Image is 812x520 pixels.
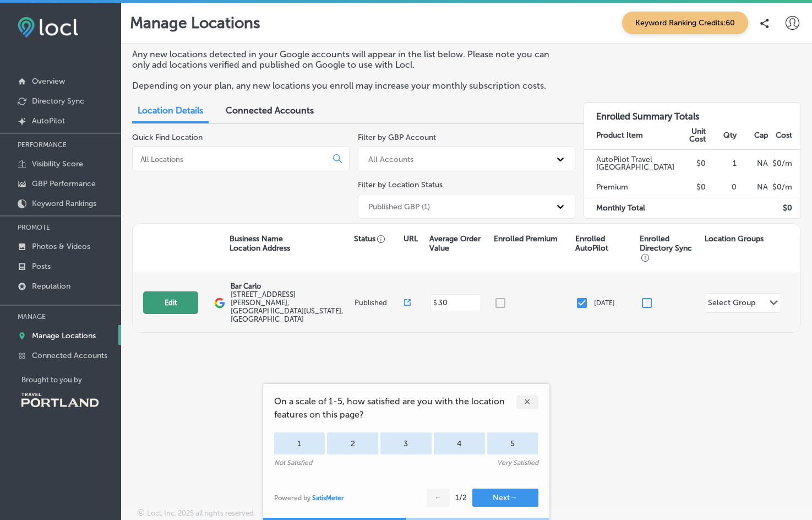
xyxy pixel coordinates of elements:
[226,105,314,116] span: Connected Accounts
[429,234,488,253] p: Average Order Value
[358,133,436,142] label: Filter by GBP Account
[32,351,107,360] p: Connected Accounts
[274,432,325,454] div: 1
[32,199,96,208] p: Keyword Rankings
[622,12,748,34] span: Keyword Ranking Credits: 60
[32,281,70,291] p: Reputation
[737,122,768,150] th: Cap
[404,234,418,243] p: URL
[708,298,755,311] div: Select Group
[231,290,352,323] label: [STREET_ADDRESS][PERSON_NAME] , [GEOGRAPHIC_DATA][US_STATE], [GEOGRAPHIC_DATA]
[231,282,352,290] p: Bar Carlo
[147,509,255,517] p: Locl, Inc. 2025 all rights reserved.
[274,459,312,467] div: Not Satisfied
[675,149,706,177] td: $0
[32,242,90,251] p: Photos & Videos
[706,149,737,177] td: 1
[769,198,800,218] td: $ 0
[274,494,344,502] div: Powered by
[487,432,538,454] div: 5
[497,459,538,467] div: Very Satisfied
[230,234,290,253] p: Business Name Location Address
[368,154,413,164] div: All Accounts
[706,177,737,198] td: 0
[312,494,344,502] a: SatisMeter
[737,149,768,177] td: NA
[427,489,450,507] button: ←
[575,234,634,253] p: Enrolled AutoPilot
[21,376,121,384] p: Brought to you by
[380,432,432,454] div: 3
[132,133,203,142] label: Quick Find Location
[433,299,437,307] p: $
[769,122,800,150] th: Cost
[274,395,516,421] span: On a scale of 1-5, how satisfied are you with the location features on this page?
[769,177,800,198] td: $ 0 /m
[358,180,443,189] label: Filter by Location Status
[494,234,558,243] p: Enrolled Premium
[455,493,467,502] div: 1 / 2
[32,179,96,188] p: GBP Performance
[138,105,203,116] span: Location Details
[705,234,764,243] p: Location Groups
[132,49,567,70] p: Any new locations detected in your Google accounts will appear in the list below. Please note you...
[21,393,99,407] img: Travel Portland
[640,234,699,262] p: Enrolled Directory Sync
[32,262,51,271] p: Posts
[214,297,225,308] img: logo
[594,299,615,307] p: [DATE]
[355,299,404,307] p: Published
[32,96,84,106] p: Directory Sync
[32,116,65,126] p: AutoPilot
[584,149,675,177] td: AutoPilot Travel [GEOGRAPHIC_DATA]
[675,177,706,198] td: $0
[354,234,404,243] p: Status
[130,14,260,32] p: Manage Locations
[737,177,768,198] td: NA
[143,291,198,314] button: Edit
[706,122,737,150] th: Qty
[18,17,78,37] img: fda3e92497d09a02dc62c9cd864e3231.png
[584,198,675,218] td: Monthly Total
[368,202,430,211] div: Published GBP (1)
[32,77,65,86] p: Overview
[434,432,485,454] div: 4
[327,432,378,454] div: 2
[769,149,800,177] td: $ 0 /m
[596,131,643,140] strong: Product Item
[675,122,706,150] th: Unit Cost
[32,159,83,169] p: Visibility Score
[584,177,675,198] td: Premium
[584,103,800,122] h3: Enrolled Summary Totals
[516,395,538,409] div: ✕
[132,80,567,91] p: Depending on your plan, any new locations you enroll may increase your monthly subscription costs.
[32,331,96,340] p: Manage Locations
[139,154,324,164] input: All Locations
[472,489,538,507] button: Next→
